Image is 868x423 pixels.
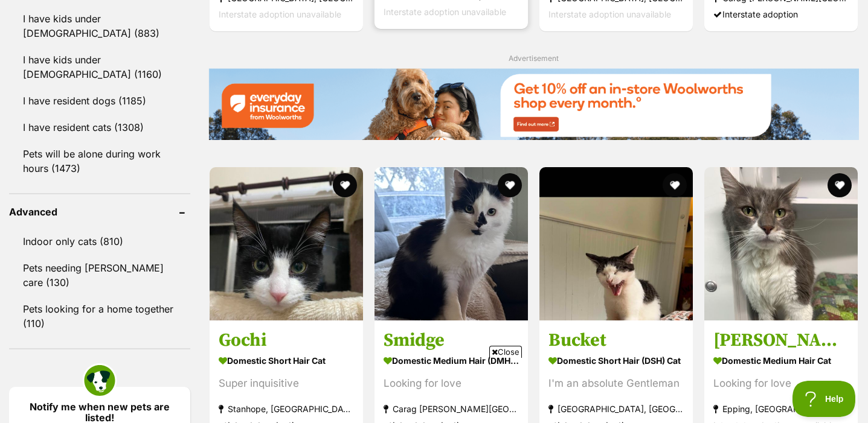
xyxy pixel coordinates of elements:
a: I have kids under [DEMOGRAPHIC_DATA] (883) [9,6,190,46]
h3: Smidge [384,329,519,352]
span: Interstate adoption unavailable [548,10,671,20]
button: favourite [498,173,522,197]
span: Interstate adoption unavailable [219,10,341,20]
strong: Domestic Medium Hair (DMH) Cat [384,352,519,369]
button: favourite [663,173,687,197]
h3: Gochi [219,329,354,352]
div: Interstate adoption [713,7,849,23]
iframe: Help Scout Beacon - Open [792,381,856,417]
span: Close [489,346,522,358]
a: Pets will be alone during work hours (1473) [9,141,190,181]
a: Pets looking for a home together (110) [9,296,190,336]
img: Smidge - Domestic Medium Hair (DMH) Cat [375,167,528,320]
img: Gochi - Domestic Short Hair Cat [210,167,363,320]
iframe: Advertisement [214,363,654,417]
button: favourite [333,173,357,197]
img: Bucket - Domestic Short Hair (DSH) Cat [539,167,693,320]
strong: Domestic Short Hair Cat [219,352,354,369]
div: Looking for love [713,375,849,392]
img: Tiffany - Domestic Medium Hair Cat [704,167,858,320]
span: Advertisement [509,54,559,63]
img: Everyday Insurance promotional banner [208,68,859,141]
header: Advanced [9,206,190,217]
strong: Epping, [GEOGRAPHIC_DATA] [713,401,849,417]
button: favourite [828,173,852,197]
a: I have resident cats (1308) [9,115,190,140]
a: I have resident dogs (1185) [9,88,190,113]
strong: Domestic Short Hair (DSH) Cat [548,352,684,369]
h3: [PERSON_NAME] [713,329,849,352]
h3: Bucket [548,329,684,352]
a: Indoor only cats (810) [9,229,190,254]
a: Everyday Insurance promotional banner [208,68,859,142]
a: I have kids under [DEMOGRAPHIC_DATA] (1160) [9,47,190,87]
strong: Domestic Medium Hair Cat [713,352,849,369]
span: Interstate adoption unavailable [384,7,506,17]
a: Pets needing [PERSON_NAME] care (130) [9,255,190,295]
